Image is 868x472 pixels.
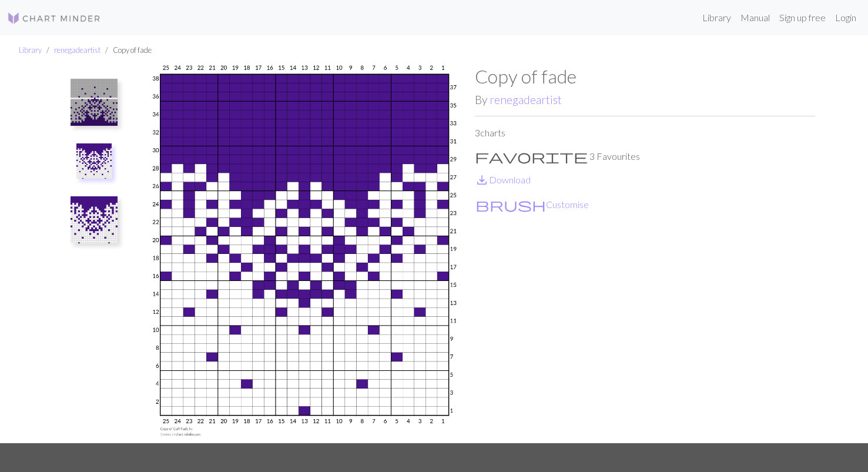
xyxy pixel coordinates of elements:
[490,93,562,106] a: renegadeartist
[475,197,546,212] i: Customise
[475,149,815,163] p: 3 Favourites
[475,196,546,213] span: brush
[475,172,489,188] span: save_alt
[475,93,815,106] h2: By
[475,148,588,165] span: favorite
[71,196,118,243] img: Copy of Cuff Fade
[54,45,100,55] a: renegadeartist
[830,6,861,29] a: Login
[475,126,815,140] p: 3 charts
[475,174,531,185] a: DownloadDownload
[698,6,736,29] a: Library
[76,143,112,179] img: Copy of Cuff Fade
[135,65,475,443] img: Copy of Cuff Fade
[736,6,775,29] a: Manual
[7,11,101,25] img: Logo
[475,65,815,88] h1: Copy of fade
[475,197,589,212] button: CustomiseCustomise
[100,45,152,56] li: Copy of fade
[19,45,42,55] a: Library
[71,79,118,126] img: Cuff Fade
[475,149,588,163] i: Favourite
[475,173,489,187] i: Download
[775,6,830,29] a: Sign up free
